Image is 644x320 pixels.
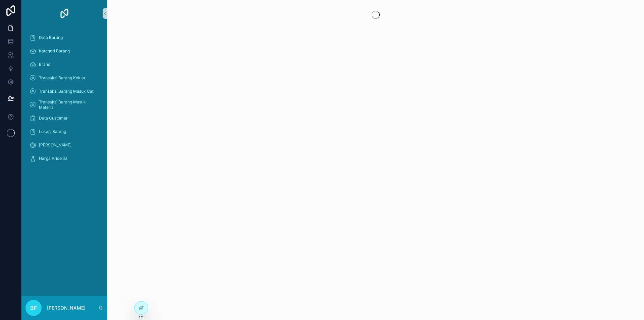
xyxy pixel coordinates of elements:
span: Kategori Barang [39,48,70,54]
span: Transaksi Barang Keluar [39,75,86,81]
div: scrollable content [21,27,107,173]
a: Kategori Barang [25,45,103,57]
img: App logo [59,8,70,19]
span: Transaksi Barang Masuk Material [39,99,97,110]
span: Data Barang [39,35,63,40]
a: Data Customer [25,112,103,124]
span: Lokasi Barang [39,129,66,134]
span: Harga Pricelist [39,156,67,161]
span: BF [30,304,37,312]
a: Transaksi Barang Keluar [25,72,103,84]
a: Brand [25,58,103,71]
span: Transaksi Barang Masuk Cat [39,89,94,94]
a: Transaksi Barang Masuk Cat [25,85,103,97]
span: [PERSON_NAME] [39,142,71,148]
a: [PERSON_NAME] [25,139,103,151]
span: Data Customer [39,116,68,121]
span: Brand [39,62,50,67]
a: Lokasi Barang [25,126,103,138]
a: Harga Pricelist [25,152,103,165]
a: Transaksi Barang Masuk Material [25,99,103,111]
p: [PERSON_NAME] [47,305,86,311]
a: Data Barang [25,32,103,44]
